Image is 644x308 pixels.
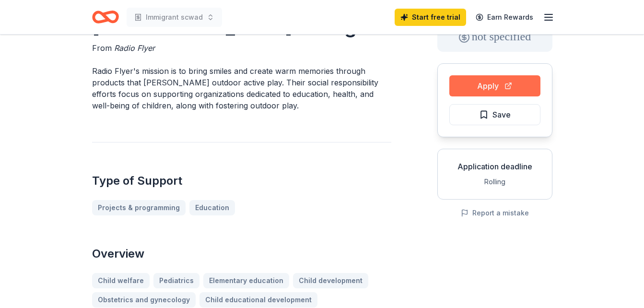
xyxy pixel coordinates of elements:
a: Start free trial [395,9,466,26]
a: Projects & programming [92,200,186,215]
button: Save [449,104,540,125]
button: Immigrant scwad [127,8,222,27]
div: not specified [437,21,552,52]
span: Radio Flyer [114,43,155,53]
span: Immigrant scwad [146,12,203,23]
div: Application deadline [445,161,544,172]
h2: Overview [92,246,391,261]
button: Apply [449,75,540,96]
a: Earn Rewards [470,9,539,26]
div: From [92,42,391,54]
div: Rolling [445,176,544,188]
a: Education [189,200,235,215]
a: Home [92,6,119,28]
span: Save [492,108,511,121]
h2: Type of Support [92,173,391,189]
p: Radio Flyer's mission is to bring smiles and create warm memories through products that [PERSON_N... [92,65,391,111]
button: Report a mistake [461,207,529,219]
